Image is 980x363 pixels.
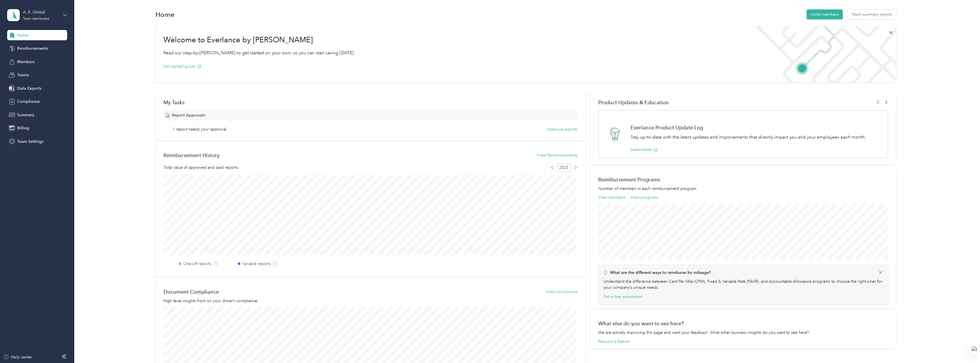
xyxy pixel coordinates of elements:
button: Get started guide [163,63,201,69]
button: Team summary export [848,9,896,19]
span: Billing [17,125,29,131]
span: Compliance [17,99,40,105]
span: Teams [17,72,29,78]
button: Invite members [807,9,843,19]
h1: Home [155,11,175,17]
p: High level insights from on your driver’s compliance. [163,298,577,304]
span: Report Approvals [172,112,205,118]
div: We are actively improving this page and want your feedback. What other business insights do you w... [598,330,888,336]
button: View compliance [546,289,577,295]
span: Home [17,32,28,38]
span: Total value of approved and paid reports [163,165,238,171]
div: My Tasks [163,99,577,105]
div: A. E. Global [23,9,59,15]
button: View members [598,194,625,200]
p: Read our step-by-[PERSON_NAME] to get started on your own, so you can start saving [DATE]. [163,49,355,57]
span: 2025 [557,163,571,172]
span: Data Exports [17,85,41,91]
iframe: Everlance-gr Chat Button Frame [948,331,980,363]
label: Variable reports [242,261,271,267]
span: Team Settings [17,139,43,145]
button: Learn more [631,147,658,153]
button: Get a free assessment [603,294,643,300]
button: Approve reports [547,126,577,132]
span: Members [17,59,35,65]
span: Reimbursements [17,45,48,51]
span: Summary [17,112,34,118]
button: Request a feature [598,338,630,344]
p: Understand the difference between Cent Per Mile (CPM), Fixed & Variable Rate (FAVR), and Accounta... [603,278,883,290]
h1: Everlance Product Update Log [631,125,866,131]
button: Help center [3,354,32,360]
h2: Reimbursement Programs [598,177,888,182]
p: Number of members in each reimbursement program. [598,186,888,192]
p: Stay up-to-date with the latest updates and improvements that directly impact you and your employ... [631,134,866,141]
div: Team dashboard [23,17,49,21]
h2: Reimbursement History [163,152,219,158]
button: View programs [631,194,658,200]
h2: Document Compliance [163,289,219,295]
button: View Reimbursements [537,152,577,158]
p: What are the different ways to reimburse for mileage? [610,270,711,276]
label: One-off reports [183,261,211,267]
span: Product Updates & Education [598,99,669,105]
img: Welcome to everlance [749,26,896,82]
h1: Welcome to Everlance by [PERSON_NAME] [163,35,355,45]
span: 1 report needs your approval [173,126,226,132]
div: What else do you want to see here? [598,320,888,326]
